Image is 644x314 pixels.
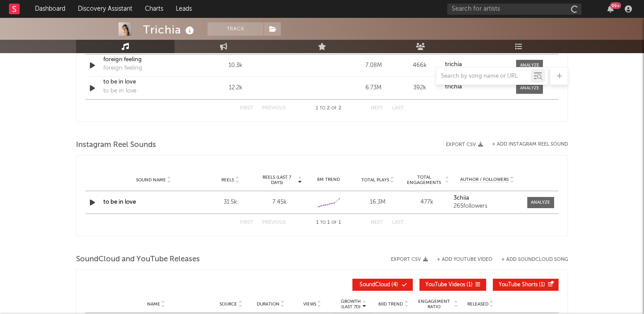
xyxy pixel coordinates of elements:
span: SoundCloud [360,282,390,288]
button: Export CSV [446,142,483,147]
div: to be in love [103,87,136,96]
button: + Add Instagram Reel Sound [492,142,568,147]
p: (Last 7d) [341,304,361,310]
input: Search for artists [447,4,581,15]
span: YouTube Shorts [499,282,538,288]
button: Next [371,220,383,225]
button: Track [208,22,263,36]
button: First [240,220,253,225]
div: 16.3M [356,198,400,207]
span: Released [467,301,488,307]
span: of [331,106,337,110]
span: Author / Followers [460,177,508,183]
span: Source [220,301,237,307]
div: 99 + [610,2,621,9]
div: 10.3k [215,61,256,70]
span: of [331,221,337,225]
p: Growth [341,299,361,304]
a: trichia [445,84,507,90]
div: + Add YouTube Video [428,257,492,262]
div: foreign feeling [103,64,142,73]
span: ( 1 ) [425,282,473,288]
a: 3chiia [453,195,521,201]
span: Duration [257,301,280,307]
div: 392k [399,84,441,92]
span: Total Engagements [405,175,444,185]
div: 7.45k [257,198,302,207]
span: YouTube Videos [425,282,465,288]
span: Engagement Ratio [415,299,453,310]
button: + Add SoundCloud Song [501,257,568,262]
span: ( 1 ) [499,282,545,288]
a: foreign feeling [103,55,197,64]
a: trichia [445,62,507,68]
span: to [320,106,325,110]
span: ( 4 ) [358,282,399,288]
span: Reels (last 7 days) [257,175,297,185]
span: Instagram Reel Sounds [76,140,156,151]
strong: trichia [445,84,462,90]
a: to be in love [103,199,136,205]
span: SoundCloud and YouTube Releases [76,254,200,265]
div: 466k [399,61,441,70]
div: 12.2k [215,84,256,92]
button: SoundCloud(4) [352,279,413,291]
button: + Add SoundCloud Song [492,257,568,262]
button: Export CSV [391,257,428,262]
div: 1 2 2 [304,103,353,114]
div: 7.08M [353,61,394,70]
div: Trichia [143,22,196,37]
button: YouTube Videos(1) [419,279,486,291]
button: + Add YouTube Video [437,257,492,262]
span: Sound Name [136,177,166,183]
button: Last [392,106,404,111]
button: First [240,106,253,111]
div: 31.5k [208,198,253,207]
strong: 3chiia [453,195,469,201]
input: Search by song name or URL [436,73,531,80]
span: Reels [221,177,234,183]
strong: trichia [445,62,462,67]
button: 99+ [607,5,614,13]
span: 60D Trend [378,301,403,307]
button: Last [392,220,404,225]
div: + Add Instagram Reel Sound [483,142,568,147]
button: Previous [262,220,286,225]
div: 1 1 1 [304,218,353,228]
div: 477k [405,198,449,207]
button: Next [371,106,383,111]
div: 265 followers [453,203,521,209]
div: 6M Trend [306,176,351,183]
span: Total Plays [361,177,389,183]
button: YouTube Shorts(1) [493,279,559,291]
span: Name [147,301,160,307]
span: to [320,221,326,225]
div: 6.73M [353,84,394,92]
span: Views [303,301,316,307]
button: Previous [262,106,286,111]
